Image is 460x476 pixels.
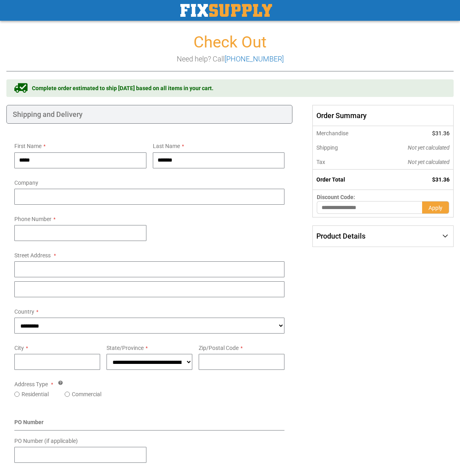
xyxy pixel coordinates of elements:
h3: Need help? Call [6,55,454,63]
span: Address Type [14,381,48,387]
label: Commercial [72,390,101,398]
span: Complete order estimated to ship [DATE] based on all items in your cart. [32,84,213,92]
span: Company [14,180,38,186]
div: PO Number [14,418,284,431]
span: Last Name [153,143,180,149]
span: Discount Code: [317,194,355,200]
button: Apply [422,201,449,214]
span: Street Address [14,252,51,259]
img: Fix Industrial Supply [180,4,272,17]
span: $31.36 [432,176,450,183]
span: First Name [14,143,41,149]
strong: Order Total [316,176,345,183]
h1: Check Out [6,34,454,51]
a: store logo [180,4,272,17]
span: Order Summary [312,105,454,126]
span: City [14,345,24,351]
span: Country [14,308,34,315]
a: [PHONE_NUMBER] [225,55,284,63]
span: Phone Number [14,216,51,222]
span: Apply [428,205,442,211]
span: Product Details [316,232,365,240]
div: Shipping and Delivery [6,105,292,124]
span: Not yet calculated [408,159,450,165]
th: Merchandise [313,126,375,140]
span: Not yet calculated [408,144,450,151]
span: $31.36 [432,130,450,136]
th: Tax [313,155,375,170]
label: Residential [22,390,49,398]
span: Shipping [316,144,338,151]
span: State/Province [107,345,144,351]
span: PO Number (if applicable) [14,438,78,444]
span: Zip/Postal Code [199,345,239,351]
